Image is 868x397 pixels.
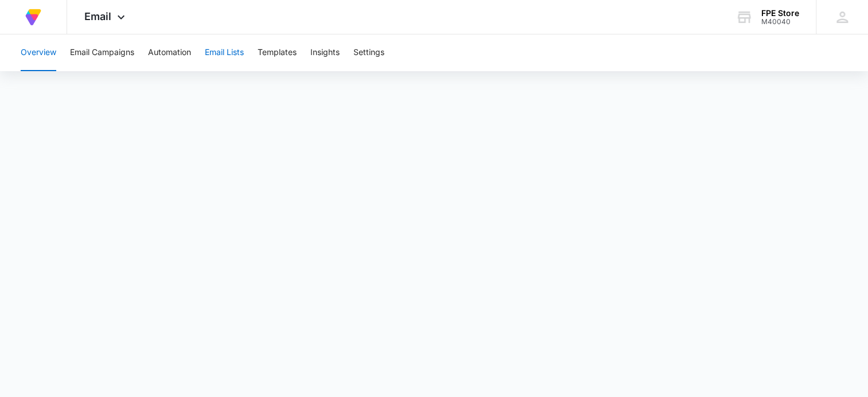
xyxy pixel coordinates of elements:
[205,34,244,71] button: Email Lists
[761,9,799,18] div: account name
[23,7,44,28] img: Volusion
[21,34,56,71] button: Overview
[70,34,134,71] button: Email Campaigns
[761,18,799,26] div: account id
[84,10,111,22] span: Email
[148,34,191,71] button: Automation
[353,34,384,71] button: Settings
[310,34,340,71] button: Insights
[258,34,297,71] button: Templates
